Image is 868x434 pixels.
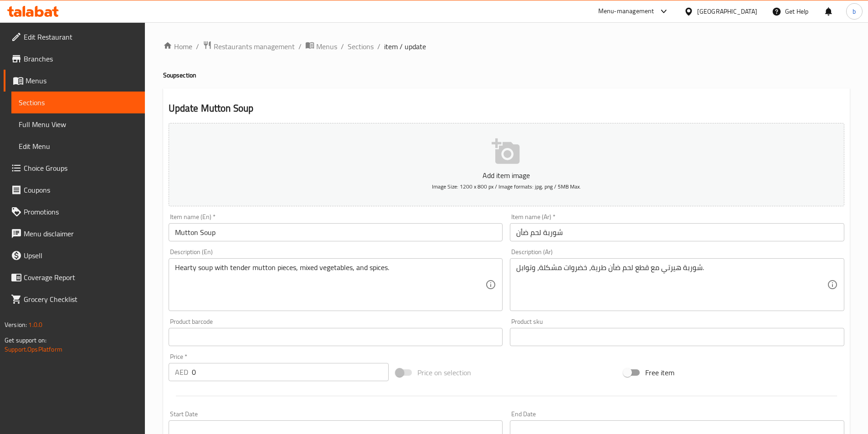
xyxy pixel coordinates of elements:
[183,170,830,181] p: Add item image
[169,328,503,346] input: Please enter product barcode
[4,201,145,223] a: Promotions
[4,245,145,266] a: Upsell
[24,184,138,195] span: Coupons
[384,41,426,52] span: item / update
[4,288,145,310] a: Grocery Checklist
[163,41,850,52] nav: breadcrumb
[26,75,138,86] span: Menus
[417,367,471,378] span: Price on selection
[341,41,344,52] li: /
[19,141,138,152] span: Edit Menu
[316,41,337,52] span: Menus
[11,113,145,135] a: Full Menu View
[19,119,138,130] span: Full Menu View
[298,41,302,52] li: /
[169,123,844,206] button: Add item imageImage Size: 1200 x 800 px / Image formats: jpg, png / 5MB Max.
[4,70,145,92] a: Menus
[377,41,380,52] li: /
[598,6,654,17] div: Menu-management
[4,223,145,245] a: Menu disclaimer
[348,41,374,52] a: Sections
[697,6,757,16] div: [GEOGRAPHIC_DATA]
[169,223,503,241] input: Enter name En
[163,41,192,52] a: Home
[516,263,827,306] textarea: شوربة هيرتي مع قطع لحم ضأن طرية، خضروات مشكلة، وتوابل.
[4,266,145,288] a: Coverage Report
[24,53,138,64] span: Branches
[24,228,138,239] span: Menu disclaimer
[5,319,27,331] span: Version:
[510,223,844,241] input: Enter name Ar
[4,179,145,201] a: Coupons
[11,92,145,113] a: Sections
[5,343,62,355] a: Support.OpsPlatform
[24,206,138,217] span: Promotions
[305,41,337,52] a: Menus
[4,157,145,179] a: Choice Groups
[853,6,856,16] span: b
[4,48,145,70] a: Branches
[4,26,145,48] a: Edit Restaurant
[11,135,145,157] a: Edit Menu
[214,41,295,52] span: Restaurants management
[192,363,389,381] input: Please enter price
[645,367,674,378] span: Free item
[432,181,581,192] span: Image Size: 1200 x 800 px / Image formats: jpg, png / 5MB Max.
[5,334,46,346] span: Get support on:
[163,71,850,80] h4: Soup section
[24,163,138,174] span: Choice Groups
[24,31,138,42] span: Edit Restaurant
[28,319,42,331] span: 1.0.0
[19,97,138,108] span: Sections
[510,328,844,346] input: Please enter product sku
[203,41,295,52] a: Restaurants management
[169,102,844,115] h2: Update Mutton Soup
[24,250,138,261] span: Upsell
[196,41,199,52] li: /
[24,272,138,283] span: Coverage Report
[175,263,486,306] textarea: Hearty soup with tender mutton pieces, mixed vegetables, and spices.
[175,367,188,378] p: AED
[24,294,138,305] span: Grocery Checklist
